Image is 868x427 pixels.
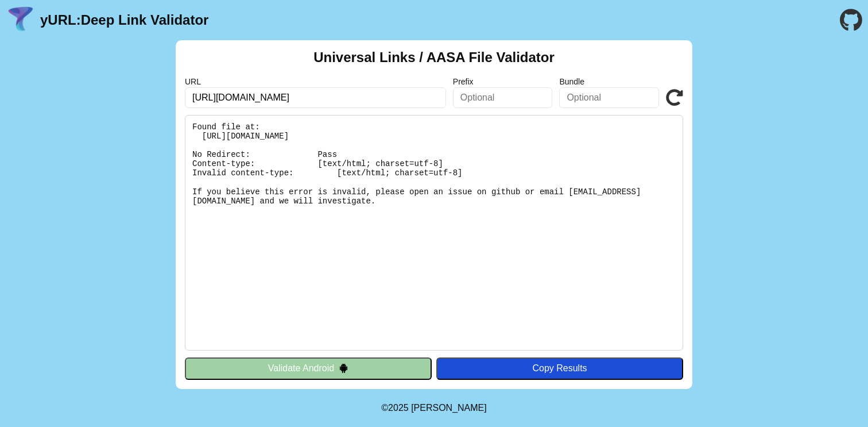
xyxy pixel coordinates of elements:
span: 2025 [388,403,409,413]
input: Optional [453,87,553,108]
footer: © [381,389,486,427]
a: Michael Ibragimchayev's Personal Site [411,403,487,413]
input: Optional [559,87,659,108]
label: Bundle [559,77,659,86]
a: yURL:Deep Link Validator [40,12,208,28]
label: Prefix [453,77,553,86]
img: droidIcon.svg [339,363,348,373]
label: URL [185,77,446,86]
pre: Found file at: [URL][DOMAIN_NAME] No Redirect: Pass Content-type: [text/html; charset=utf-8] Inva... [185,115,683,351]
button: Validate Android [185,357,432,379]
div: Copy Results [442,363,677,374]
img: yURL Logo [6,5,36,35]
input: Required [185,87,446,108]
button: Copy Results [436,357,683,379]
h2: Universal Links / AASA File Validator [313,49,555,66]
